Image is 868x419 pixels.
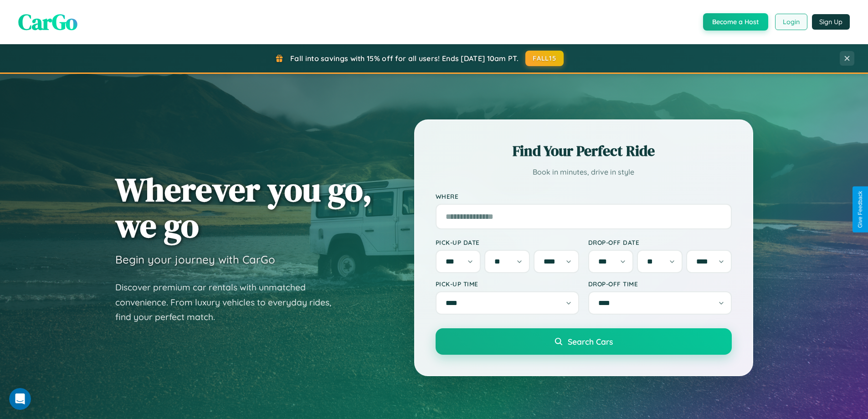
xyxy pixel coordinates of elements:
span: Fall into savings with 15% off for all users! Ends [DATE] 10am PT. [290,54,519,63]
label: Drop-off Time [588,280,732,288]
div: Give Feedback [857,191,863,228]
h2: Find Your Perfect Ride [436,141,732,161]
button: Become a Host [703,13,768,31]
label: Where [436,192,732,200]
button: Login [775,14,807,30]
p: Discover premium car rentals with unmatched convenience. From luxury vehicles to everyday rides, ... [115,280,343,325]
iframe: Intercom live chat [9,388,31,410]
h3: Begin your journey with CarGo [115,253,275,266]
label: Drop-off Date [588,238,732,246]
span: Search Cars [568,336,613,347]
label: Pick-up Date [436,238,579,246]
label: Pick-up Time [436,280,579,288]
button: Sign Up [812,14,850,30]
button: Search Cars [436,328,732,355]
span: CarGo [18,7,77,37]
p: Book in minutes, drive in style [436,166,732,179]
button: FALL15 [525,51,564,66]
h1: Wherever you go, we go [115,171,372,243]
